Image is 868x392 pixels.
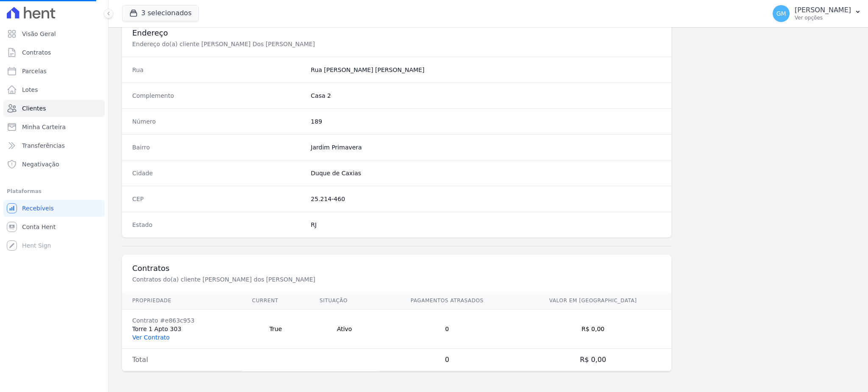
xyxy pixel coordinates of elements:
span: Parcelas [22,67,47,75]
span: GM [776,11,786,17]
td: 0 [379,309,515,349]
dd: 25.214-460 [311,195,661,203]
td: True [242,309,309,349]
dt: Bairro [132,143,304,152]
a: Lotes [3,81,105,98]
th: Situação [309,292,379,309]
td: Torre 1 Apto 303 [122,309,242,349]
td: R$ 0,00 [515,349,671,371]
th: Pagamentos Atrasados [379,292,515,309]
a: Clientes [3,100,105,117]
div: Contrato #e863c953 [132,316,232,325]
td: R$ 0,00 [515,309,671,349]
p: Endereço do(a) cliente [PERSON_NAME] Dos [PERSON_NAME] [132,40,417,48]
a: Visão Geral [3,25,105,42]
dt: Rua [132,66,304,74]
span: Visão Geral [22,30,56,38]
span: Recebíveis [22,204,54,213]
dd: RJ [311,221,661,229]
dt: Complemento [132,91,304,100]
td: 0 [379,349,515,371]
a: Recebíveis [3,200,105,217]
a: Ver Contrato [132,334,170,341]
p: Contratos do(a) cliente [PERSON_NAME] dos [PERSON_NAME] [132,275,417,284]
span: Negativação [22,160,59,168]
a: Parcelas [3,63,105,80]
dd: Rua [PERSON_NAME] [PERSON_NAME] [311,66,661,74]
dd: Duque de Caxias [311,169,661,177]
h3: Endereço [132,28,661,38]
h3: Contratos [132,263,661,273]
dt: Estado [132,221,304,229]
td: Total [122,349,242,371]
span: Minha Carteira [22,123,66,131]
a: Contratos [3,44,105,61]
a: Negativação [3,156,105,173]
button: 3 selecionados [122,5,199,21]
dt: CEP [132,195,304,203]
dd: Jardim Primavera [311,143,661,152]
span: Lotes [22,86,38,94]
dd: Casa 2 [311,91,661,100]
dt: Número [132,117,304,126]
span: Contratos [22,48,51,57]
th: Valor em [GEOGRAPHIC_DATA] [515,292,671,309]
th: Current [242,292,309,309]
a: Conta Hent [3,218,105,235]
div: Plataformas [7,186,101,196]
span: Transferências [22,141,65,150]
a: Transferências [3,137,105,154]
button: GM [PERSON_NAME] Ver opções [766,2,868,25]
p: [PERSON_NAME] [795,6,851,14]
dt: Cidade [132,169,304,177]
span: Conta Hent [22,223,56,231]
a: Minha Carteira [3,119,105,135]
th: Propriedade [122,292,242,309]
span: Clientes [22,104,46,113]
dd: 189 [311,117,661,126]
p: Ver opções [795,14,851,21]
td: Ativo [309,309,379,349]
